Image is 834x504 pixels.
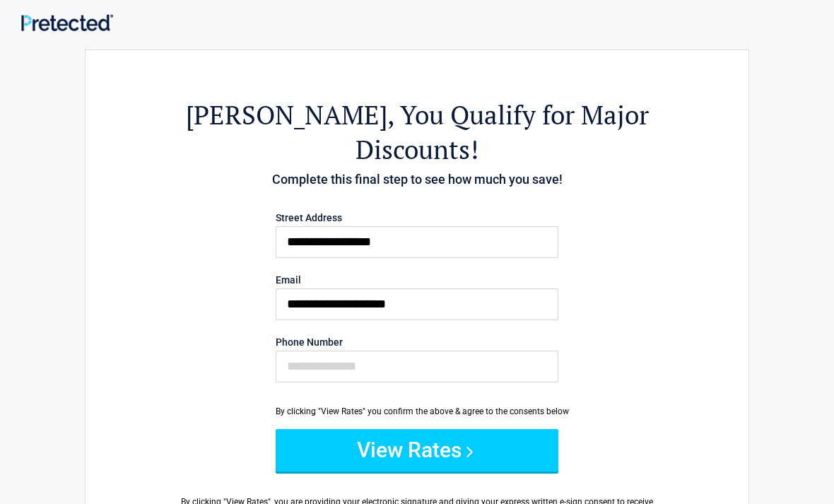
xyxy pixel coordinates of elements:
[276,213,558,223] label: Street Address
[276,429,558,471] button: View Rates
[276,275,558,285] label: Email
[163,98,671,167] h2: , You Qualify for Major Discounts!
[276,337,558,347] label: Phone Number
[21,14,113,31] img: Main Logo
[163,170,671,189] h4: Complete this final step to see how much you save!
[276,405,558,418] div: By clicking "View Rates" you confirm the above & agree to the consents below
[186,98,387,132] span: [PERSON_NAME]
